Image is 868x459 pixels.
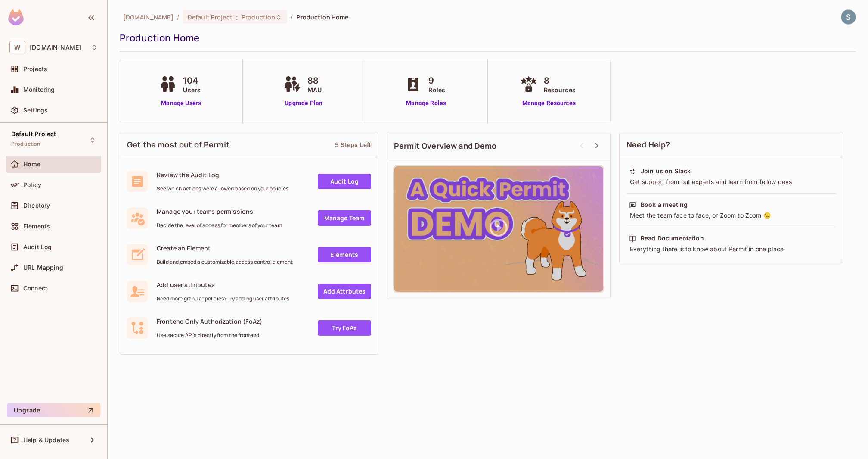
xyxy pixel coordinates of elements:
[23,161,41,168] span: Home
[30,44,81,51] span: Workspace: withpronto.com
[394,141,497,151] span: Permit Overview and Demo
[188,13,232,21] span: Default Project
[641,234,704,243] div: Read Documentation
[157,332,262,339] span: Use secure API's directly from the frontend
[157,244,293,252] span: Create an Element
[23,107,48,114] span: Settings
[23,86,55,93] span: Monitoring
[242,13,275,21] span: Production
[23,437,69,443] span: Help & Updates
[626,139,670,150] span: Need Help?
[307,85,322,94] span: MAU
[318,247,371,262] a: Elements
[157,99,205,108] a: Manage Users
[236,14,239,21] span: :
[23,202,50,209] span: Directory
[157,259,293,265] span: Build and embed a customizable access control element
[307,74,322,87] span: 88
[157,295,289,302] span: Need more granular policies? Try adding user attributes
[8,9,24,25] img: SReyMgAAAABJRU5ErkJggg==
[518,99,580,108] a: Manage Resources
[291,13,293,21] li: /
[157,171,288,179] span: Review the Audit Log
[157,281,289,289] span: Add user attributes
[23,244,52,250] span: Audit Log
[183,85,201,94] span: Users
[629,245,833,253] div: Everything there is to know about Permit in one place
[23,181,41,188] span: Policy
[11,141,41,147] span: Production
[282,99,326,108] a: Upgrade Plan
[11,131,56,137] span: Default Project
[629,211,833,220] div: Meet the team face to face, or Zoom to Zoom 😉
[177,13,179,21] li: /
[157,222,282,229] span: Decide the level of access for members of your team
[318,174,371,189] a: Audit Log
[318,320,371,336] a: Try FoAz
[629,178,833,186] div: Get support from out experts and learn from fellow devs
[120,31,852,44] div: Production Home
[157,207,282,215] span: Manage your teams permissions
[544,85,576,94] span: Resources
[7,403,100,417] button: Upgrade
[428,74,445,87] span: 9
[183,74,201,87] span: 104
[428,85,445,94] span: Roles
[403,99,449,108] a: Manage Roles
[296,13,348,21] span: Production Home
[23,66,47,72] span: Projects
[641,167,691,175] div: Join us on Slack
[127,139,229,150] span: Get the most out of Permit
[335,141,371,149] div: 5 Steps Left
[157,317,262,325] span: Frontend Only Authorization (FoAz)
[641,200,688,209] div: Book a meeting
[23,285,47,292] span: Connect
[544,74,576,87] span: 8
[9,41,25,53] span: W
[157,185,288,192] span: See which actions were allowed based on your policies
[123,13,174,21] span: the active workspace
[318,284,371,299] a: Add Attrbutes
[23,264,63,271] span: URL Mapping
[841,10,856,24] img: Shekhar Tyagi
[23,223,50,230] span: Elements
[318,210,371,226] a: Manage Team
